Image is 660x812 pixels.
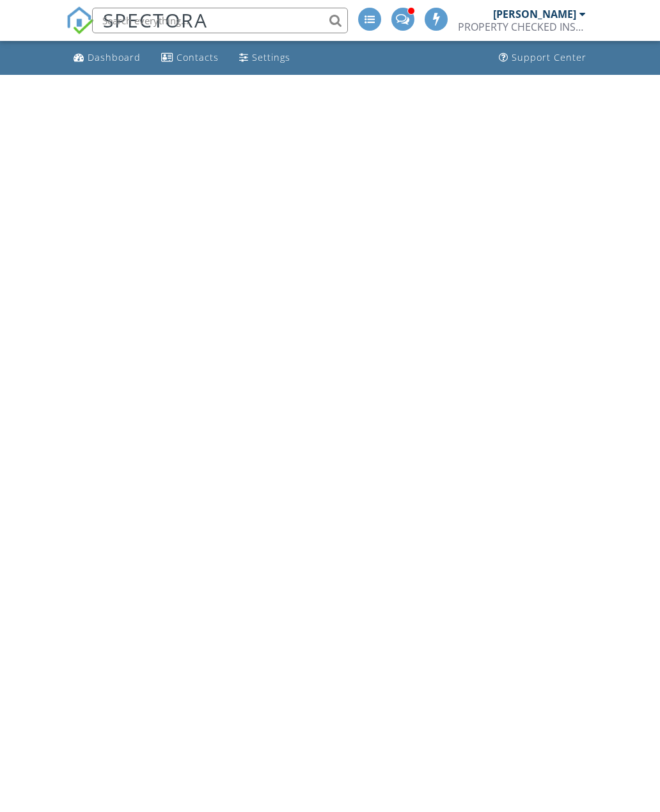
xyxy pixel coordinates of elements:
[493,8,576,20] div: [PERSON_NAME]
[234,46,295,70] a: Settings
[458,20,586,33] div: PROPERTY CHECKED INSPECTIONS
[252,51,290,63] div: Settings
[494,46,592,70] a: Support Center
[66,17,208,44] a: SPECTORA
[156,46,224,70] a: Contacts
[88,51,141,63] div: Dashboard
[66,6,94,35] img: The Best Home Inspection Software - Spectora
[92,8,348,33] input: Search everything...
[68,46,146,70] a: Dashboard
[177,51,219,63] div: Contacts
[512,51,586,63] div: Support Center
